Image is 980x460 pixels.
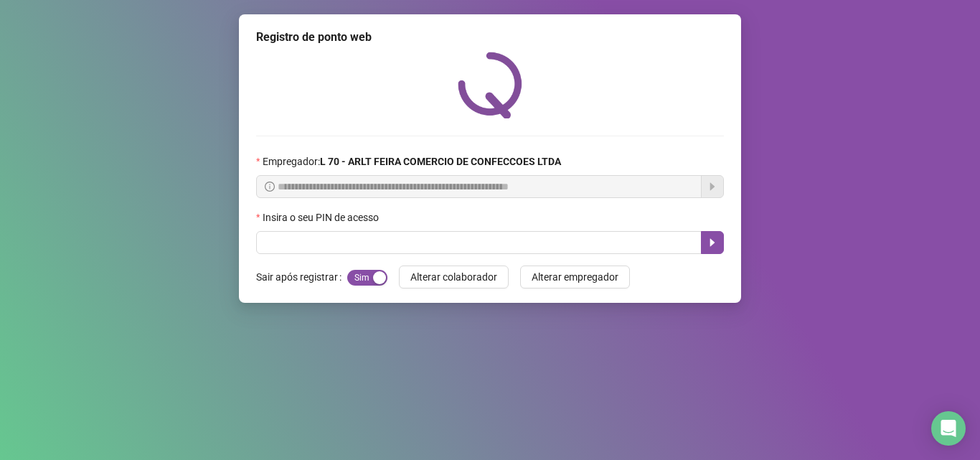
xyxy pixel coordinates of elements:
[256,266,347,288] label: Sair após registrar
[265,182,275,192] span: info-circle
[707,237,718,248] span: caret-right
[256,210,388,225] label: Insira o seu PIN de acesso
[532,269,618,285] span: Alterar empregador
[931,411,966,446] div: Open Intercom Messenger
[410,269,497,285] span: Alterar colaborador
[458,52,522,118] img: QRPoint
[263,154,561,169] span: Empregador :
[256,29,724,46] div: Registro de ponto web
[399,266,509,288] button: Alterar colaborador
[320,156,561,167] strong: L 70 - ARLT FEIRA COMERCIO DE CONFECCOES LTDA
[520,266,630,288] button: Alterar empregador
